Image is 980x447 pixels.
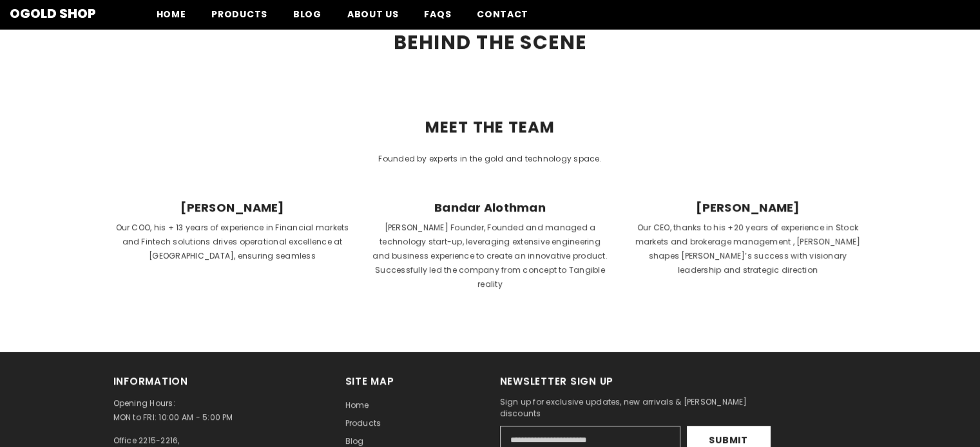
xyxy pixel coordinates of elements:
[280,7,334,29] a: Blog
[157,8,186,21] span: Home
[345,414,381,432] a: Products
[345,374,481,388] h2: Site Map
[293,8,322,21] span: Blog
[113,192,352,300] a: [PERSON_NAME]Our COO, his + 13 years of experience in Financial markets and Fintech solutions dri...
[629,201,867,215] span: [PERSON_NAME]
[347,8,399,21] span: About us
[198,7,280,29] a: Products
[114,221,351,263] p: Our COO, his + 13 years of experience in Financial markets and Fintech solutions drives operation...
[372,201,609,215] span: Bandar Alothman
[464,7,541,29] a: Contact
[477,8,528,21] span: Contact
[345,399,369,410] span: Home
[211,8,267,21] span: Products
[114,201,351,215] span: [PERSON_NAME]
[411,7,464,29] a: FAQs
[113,374,326,388] h2: Information
[500,374,790,388] h2: Newsletter Sign Up
[334,7,412,29] a: About us
[424,8,451,21] span: FAQs
[378,153,601,164] span: Founded by experts in the gold and technology space.
[371,192,610,300] a: Bandar Alothman[PERSON_NAME] Founder, Founded and managed a technology start-up, leveraging exten...
[113,33,867,51] h2: BEHIND THE SCENE
[629,192,867,300] a: [PERSON_NAME]Our CEO, thanks to his +20 years of experience in Stock markets and brokerage manage...
[113,396,326,424] p: Opening Hours: MON to FRI: 10:00 AM - 5:00 PM
[345,417,381,428] span: Products
[412,120,568,135] span: MEET THE TEAM
[345,396,369,414] a: Home
[500,396,790,419] p: Sign up for exclusive updates, new arrivals & [PERSON_NAME] discounts
[372,221,609,291] p: [PERSON_NAME] Founder, Founded and managed a technology start-up, leveraging extensive engineerin...
[345,435,364,446] span: Blog
[10,7,96,20] a: Ogold Shop
[629,221,867,277] p: Our CEO, thanks to his +20 years of experience in Stock markets and brokerage management , [PERSO...
[144,7,199,29] a: Home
